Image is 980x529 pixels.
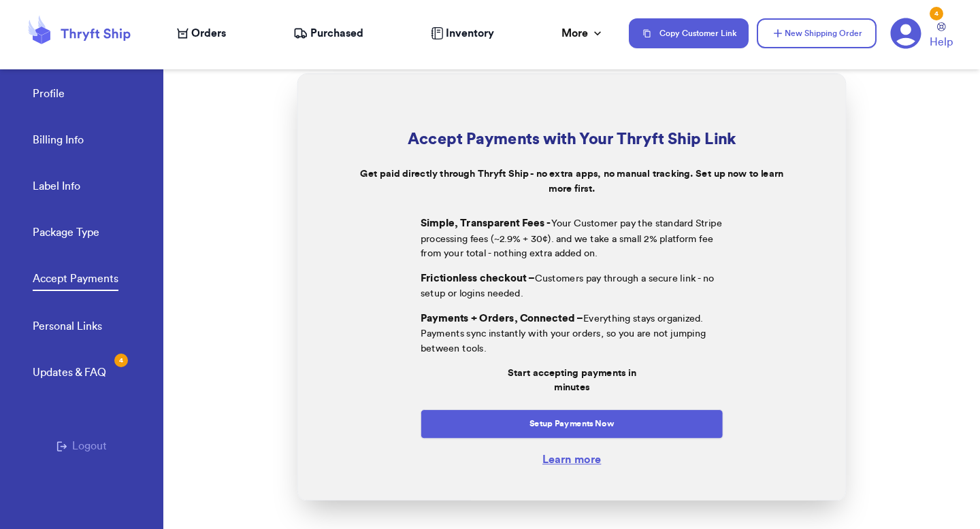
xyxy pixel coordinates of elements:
[33,86,65,105] a: Profile
[421,313,583,323] span: Payments + Orders, Connected –
[890,18,921,49] a: 4
[33,224,99,243] a: Package Type
[332,128,811,152] h2: Accept Payments with Your Thryft Ship Link
[114,354,128,367] div: 4
[421,310,723,355] p: Everything stays organized. Payments sync instantly with your orders, so you are not jumping betw...
[293,25,363,41] a: Purchased
[542,454,601,464] a: Learn more
[421,218,551,228] span: Simple, Transparent Fees -
[930,7,943,20] div: 4
[930,22,953,50] a: Help
[33,364,106,381] div: Updates & FAQ
[421,216,723,260] p: Your Customer pay the standard Stripe processing fees (~2.9% + 30¢). and we take a small 2% platf...
[310,25,363,41] span: Purchased
[930,34,953,50] span: Help
[56,438,107,454] button: Logout
[33,318,102,337] a: Personal Links
[757,18,877,48] button: New Shipping Order
[33,178,80,197] a: Label Info
[421,365,723,394] div: Start accepting payments in minutes
[191,25,226,41] span: Orders
[332,167,811,196] p: Get paid directly through Thryft Ship - no extra apps, no manual tracking. Set up now to learn mo...
[33,364,106,383] a: Updates & FAQ4
[421,273,535,283] span: Frictionless checkout –
[561,25,604,41] div: More
[421,409,723,439] button: Setup Payments Now
[177,25,226,41] a: Orders
[33,271,118,291] a: Accept Payments
[33,132,84,151] a: Billing Info
[421,270,723,301] p: Customers pay through a secure link - no setup or logins needed.
[431,25,494,41] a: Inventory
[446,25,494,41] span: Inventory
[629,18,749,48] button: Copy Customer Link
